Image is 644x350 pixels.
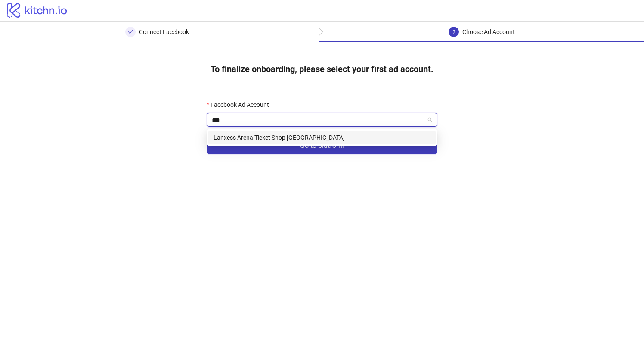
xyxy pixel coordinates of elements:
input: Facebook Ad Account [212,113,424,126]
div: Choose Ad Account [462,27,515,37]
div: Lanxess Arena Ticket Shop Werbekonto [208,131,436,144]
div: Connect Facebook [139,27,189,37]
div: Lanxess Arena Ticket Shop [GEOGRAPHIC_DATA] [214,133,430,142]
label: Facebook Ad Account [207,100,275,109]
h4: To finalize onboarding, please select your first ad account. [197,56,447,82]
span: check [128,29,133,34]
button: Go to platform [207,137,437,154]
span: 2 [452,29,455,35]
